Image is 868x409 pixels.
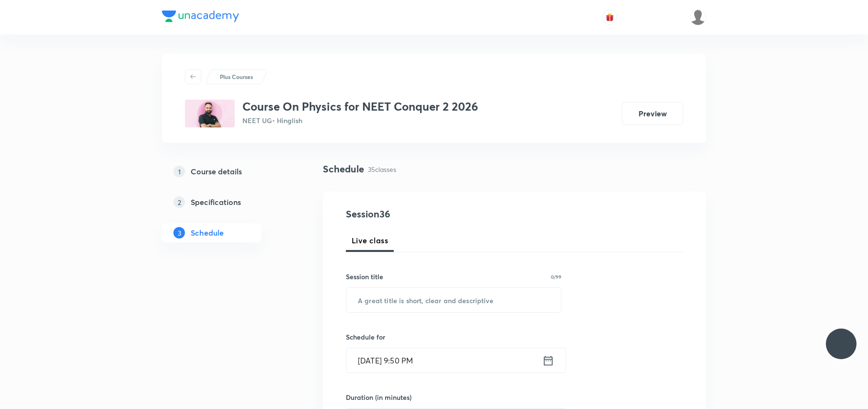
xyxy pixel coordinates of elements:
h5: Specifications [191,196,241,208]
p: 0/99 [551,274,561,279]
a: 2Specifications [162,193,292,212]
img: ttu [835,338,847,350]
p: NEET UG • Hinglish [242,115,478,125]
h3: Course On Physics for NEET Conquer 2 2026 [242,100,478,114]
input: A great title is short, clear and descriptive [346,288,561,312]
p: Plus Courses [220,72,253,81]
p: 35 classes [368,164,396,174]
a: 1Course details [162,162,292,181]
h6: Session title [346,272,383,282]
p: 1 [173,166,185,177]
h6: Schedule for [346,332,561,342]
h5: Course details [191,166,242,177]
button: Preview [622,102,683,125]
img: avatar [605,13,614,22]
h4: Schedule [323,162,364,176]
button: avatar [602,10,617,25]
h6: Duration (in minutes) [346,392,411,402]
a: Company Logo [162,11,239,24]
img: E5728D4E-31F4-41E1-B73E-20BE2D4C7548_plus.png [185,100,235,127]
h5: Schedule [191,227,224,239]
p: 2 [173,196,185,208]
span: Live class [352,235,388,246]
img: Shubham K Singh [690,9,706,25]
p: 3 [173,227,185,239]
img: Company Logo [162,11,239,22]
h4: Session 36 [346,207,521,221]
